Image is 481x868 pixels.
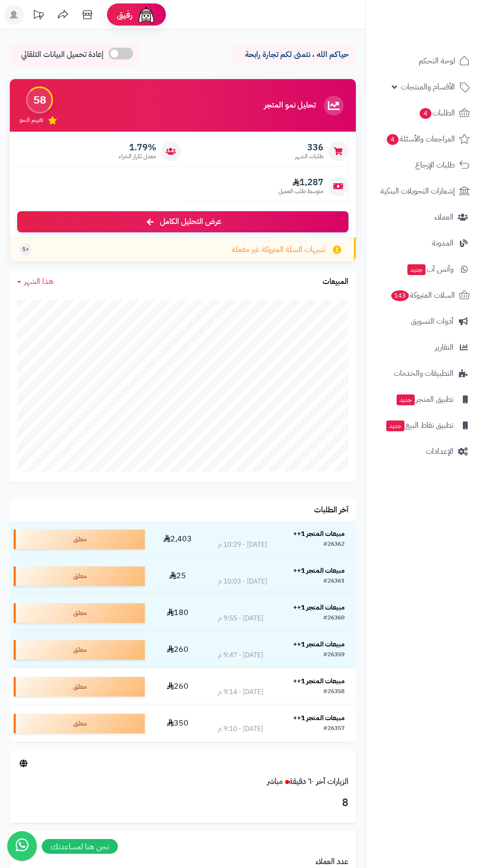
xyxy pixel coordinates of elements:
div: [DATE] - 9:47 م [218,650,263,660]
span: +1 [22,245,29,253]
a: تطبيق المتجرجديد [372,388,475,411]
a: السلات المتروكة143 [372,283,475,307]
td: 180 [149,595,207,631]
strong: مبيعات المتجر 1++ [293,639,345,649]
div: #26359 [323,650,345,660]
a: الزيارات آخر ٦٠ دقيقةمباشر [267,776,348,787]
strong: مبيعات المتجر 1++ [293,713,345,723]
span: معدل تكرار الشراء [119,152,156,161]
td: 2,403 [149,521,207,558]
a: تحديثات المنصة [26,5,51,27]
td: 260 [149,632,207,668]
span: 336 [295,142,323,153]
span: الطلبات [419,106,455,120]
span: إعادة تحميل البيانات التلقائي [21,49,104,60]
div: #26357 [323,724,345,734]
a: التقارير [372,336,475,359]
span: الإعدادات [426,445,454,458]
strong: مبيعات المتجر 1++ [293,602,345,613]
a: المراجعات والأسئلة4 [372,127,475,151]
a: الإعدادات [372,440,475,463]
span: متوسط طلب العميل [278,187,323,196]
div: [DATE] - 10:03 م [218,577,267,587]
div: #26360 [323,614,345,623]
div: [DATE] - 9:10 م [218,724,263,734]
span: 1,287 [278,177,323,188]
div: معلق [14,677,145,697]
small: مباشر [267,776,283,787]
span: 143 [391,290,409,301]
a: التطبيقات والخدمات [372,362,475,385]
div: معلق [14,714,145,733]
span: العملاء [434,210,454,224]
span: 4 [387,134,399,145]
p: حياكم الله ، نتمنى لكم تجارة رابحة [240,49,348,60]
div: معلق [14,566,145,586]
span: السلات المتروكة [390,288,455,302]
span: تطبيق نقاط البيع [385,419,454,432]
span: المدونة [432,236,454,250]
a: عدد العملاء [316,856,348,868]
a: هذا الشهر [17,276,53,287]
span: عرض التحليل الكامل [160,216,221,227]
span: هذا الشهر [24,276,53,287]
h3: المبيعات [322,278,348,286]
div: #26361 [323,577,345,587]
h3: تحليل نمو المتجر [264,101,316,110]
span: الأقسام والمنتجات [401,80,455,94]
td: 350 [149,705,207,742]
strong: مبيعات المتجر 1++ [293,565,345,576]
span: جديد [407,264,426,275]
a: العملاء [372,205,475,229]
span: التقارير [435,340,454,354]
span: 1.79% [119,142,156,153]
div: [DATE] - 9:55 م [218,614,263,623]
span: أدوات التسويق [411,314,454,328]
a: وآتس آبجديد [372,257,475,281]
span: تقييم النمو [20,116,43,124]
h3: آخر الطلبات [314,506,348,515]
span: إشعارات التحويلات البنكية [380,184,455,198]
a: الطلبات4 [372,101,475,125]
h3: 8 [17,795,348,812]
span: 4 [420,108,431,119]
strong: مبيعات المتجر 1++ [293,676,345,686]
div: [DATE] - 9:14 م [218,687,263,697]
div: #26358 [323,687,345,697]
a: المدونة [372,231,475,255]
span: طلبات الشهر [295,152,323,161]
a: إشعارات التحويلات البنكية [372,179,475,203]
div: #26362 [323,540,345,550]
span: لوحة التحكم [419,54,455,68]
span: جديد [397,394,415,405]
span: المراجعات والأسئلة [386,132,455,146]
div: معلق [14,603,145,623]
div: معلق [14,530,145,549]
strong: مبيعات المتجر 1++ [293,529,345,539]
span: طلبات الإرجاع [415,158,455,172]
a: أدوات التسويق [372,309,475,333]
img: ai-face.png [136,5,156,25]
span: التطبيقات والخدمات [394,366,454,380]
div: معلق [14,640,145,660]
span: وآتس آب [406,262,454,276]
span: رفيق [117,9,133,21]
span: جديد [386,420,404,431]
div: [DATE] - 10:29 م [218,540,267,550]
a: طلبات الإرجاع [372,153,475,177]
span: تنبيهات السلة المتروكة غير مفعلة [232,244,325,255]
a: لوحة التحكم [372,49,475,73]
td: 25 [149,558,207,594]
a: تطبيق نقاط البيعجديد [372,414,475,437]
span: تطبيق المتجر [396,392,454,406]
td: 260 [149,669,207,705]
a: عرض التحليل الكامل [17,211,348,232]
